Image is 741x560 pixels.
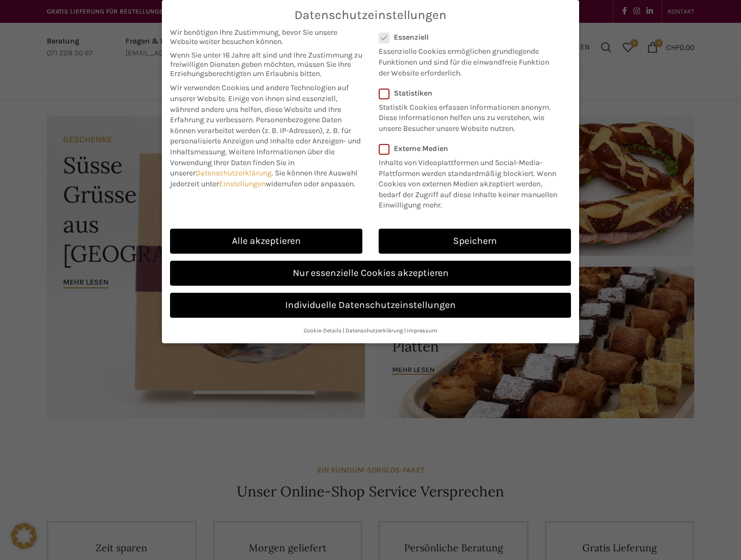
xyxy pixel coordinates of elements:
[346,327,403,334] a: Datenschutzerklärung
[407,327,437,334] a: Impressum
[170,28,362,46] span: Wir benötigen Ihre Zustimmung, bevor Sie unsere Website weiter besuchen können.
[379,42,557,78] p: Essenzielle Cookies ermöglichen grundlegende Funktionen und sind für die einwandfreie Funktion de...
[379,89,557,98] label: Statistiken
[170,147,335,178] span: Weitere Informationen über die Verwendung Ihrer Daten finden Sie in unserer .
[170,261,571,286] a: Nur essenzielle Cookies akzeptieren
[379,33,557,42] label: Essenziell
[219,179,266,188] a: Einstellungen
[379,229,571,254] a: Speichern
[170,293,571,318] a: Individuelle Datenschutzeinstellungen
[379,153,564,211] p: Inhalte von Videoplattformen und Social-Media-Plattformen werden standardmäßig blockiert. Wenn Co...
[196,168,272,178] a: Datenschutzerklärung
[170,229,362,254] a: Alle akzeptieren
[304,327,342,334] a: Cookie-Details
[170,83,349,124] span: Wir verwenden Cookies und andere Technologien auf unserer Website. Einige von ihnen sind essenzie...
[379,144,564,153] label: Externe Medien
[379,98,557,134] p: Statistik Cookies erfassen Informationen anonym. Diese Informationen helfen uns zu verstehen, wie...
[170,51,362,78] span: Wenn Sie unter 16 Jahre alt sind und Ihre Zustimmung zu freiwilligen Diensten geben möchten, müss...
[170,168,357,188] span: Sie können Ihre Auswahl jederzeit unter widerrufen oder anpassen.
[170,115,361,156] span: Personenbezogene Daten können verarbeitet werden (z. B. IP-Adressen), z. B. für personalisierte A...
[294,8,447,22] span: Datenschutzeinstellungen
